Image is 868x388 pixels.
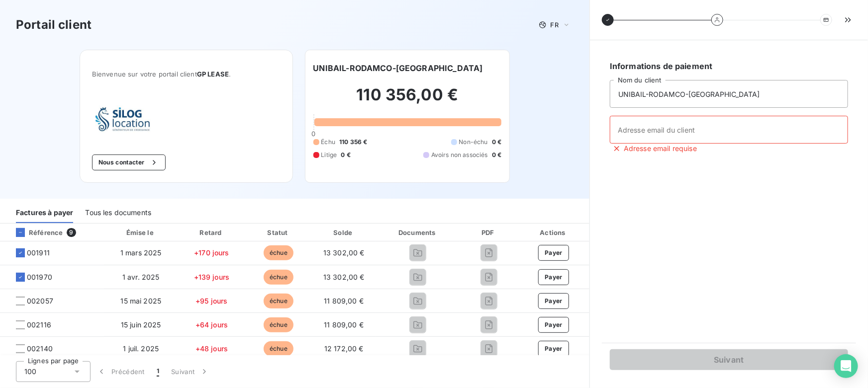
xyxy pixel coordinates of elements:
[165,361,215,382] button: Suivant
[27,272,52,282] span: 001970
[520,228,587,237] div: Actions
[264,294,293,309] span: échue
[324,344,364,353] span: 12 172,00 €
[195,320,228,329] span: +64 jours
[264,341,293,356] span: échue
[313,85,502,115] h2: 110 356,00 €
[123,344,159,353] span: 1 juil. 2025
[624,144,697,154] span: Adresse email requise
[194,248,229,257] span: +170 jours
[321,138,336,147] span: Échu
[27,296,53,306] span: 002057
[492,151,501,159] span: 0 €
[120,248,162,257] span: 1 mars 2025
[91,361,151,382] button: Précédent
[321,151,337,159] span: Litige
[120,297,161,305] span: 15 mai 2025
[151,361,165,382] button: 1
[27,344,53,354] span: 002140
[311,130,315,138] span: 0
[27,248,50,258] span: 001911
[24,367,36,377] span: 100
[313,62,483,74] h6: UNIBAIL-RODAMCO-[GEOGRAPHIC_DATA]
[610,349,848,370] button: Suivant
[248,228,310,237] div: Statut
[67,228,76,237] span: 9
[16,202,73,223] div: Factures à payer
[462,228,516,237] div: PDF
[538,245,569,261] button: Payer
[92,102,156,139] img: Company logo
[324,297,364,305] span: 11 809,00 €
[264,270,293,285] span: échue
[180,228,243,237] div: Retard
[324,320,364,329] span: 11 809,00 €
[834,354,858,378] div: Open Intercom Messenger
[341,151,350,159] span: 0 €
[85,202,151,223] div: Tous les documents
[538,269,569,285] button: Payer
[610,60,848,72] h6: Informations de paiement
[610,116,848,144] input: placeholder
[538,317,569,333] button: Payer
[492,138,501,147] span: 0 €
[323,248,365,257] span: 13 302,00 €
[92,70,281,78] span: Bienvenue sur votre portail client .
[264,317,293,332] span: échue
[195,297,227,305] span: +95 jours
[27,320,51,330] span: 002116
[92,155,166,170] button: Nous contacter
[610,80,848,108] input: placeholder
[121,320,161,329] span: 15 juin 2025
[538,341,569,357] button: Payer
[122,273,160,281] span: 1 avr. 2025
[459,138,488,147] span: Non-échu
[431,151,488,159] span: Avoirs non associés
[197,70,229,78] span: GP LEASE
[538,293,569,309] button: Payer
[16,16,92,34] h3: Portail client
[323,273,365,281] span: 13 302,00 €
[195,344,228,353] span: +48 jours
[8,228,63,237] div: Référence
[157,367,159,377] span: 1
[313,228,374,237] div: Solde
[551,21,559,29] span: FR
[339,138,367,147] span: 110 356 €
[194,273,230,281] span: +139 jours
[264,245,293,260] span: échue
[378,228,458,237] div: Documents
[106,228,176,237] div: Émise le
